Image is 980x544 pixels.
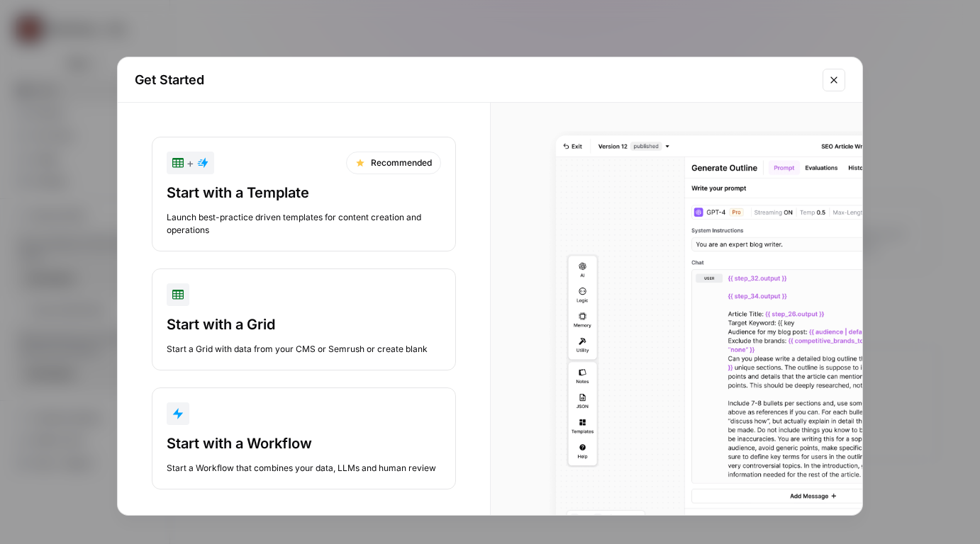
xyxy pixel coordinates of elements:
button: Start with a WorkflowStart a Workflow that combines your data, LLMs and human review [152,387,456,489]
button: Start with a GridStart a Grid with data from your CMS or Semrush or create blank [152,268,456,370]
div: Start with a Grid [167,314,441,334]
h2: Get Started [135,70,814,90]
div: + [172,154,208,171]
div: Launch best-practice driven templates for content creation and operations [167,211,441,237]
button: Close modal [823,69,845,91]
div: Start with a Template [167,183,441,203]
div: Recommended [346,152,441,174]
div: Start with a Workflow [167,433,441,453]
button: +RecommendedStart with a TemplateLaunch best-practice driven templates for content creation and o... [152,137,456,251]
div: Start a Workflow that combines your data, LLMs and human review [167,462,441,475]
div: Start a Grid with data from your CMS or Semrush or create blank [167,343,441,356]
